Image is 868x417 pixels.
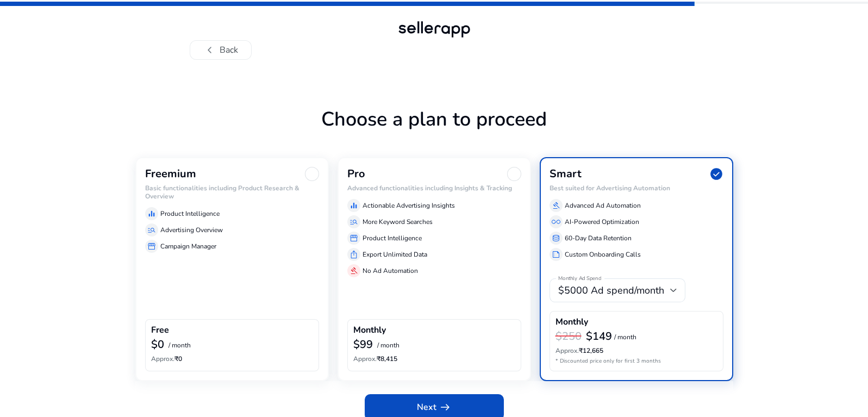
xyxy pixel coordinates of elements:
[709,167,723,181] span: check_circle
[347,167,365,181] h3: Pro
[555,330,582,343] h3: $250
[353,325,386,335] h4: Monthly
[363,266,418,276] p: No Ad Automation
[151,354,174,363] span: Approx.
[160,225,223,235] p: Advertising Overview
[555,357,717,365] p: * Discounted price only for first 3 months
[555,347,717,354] h6: ₹12,665
[377,342,399,349] p: / month
[349,234,358,242] span: storefront
[151,337,164,352] b: $0
[439,401,452,414] span: arrow_right_alt
[203,43,216,57] span: chevron_left
[147,226,156,234] span: manage_search
[363,201,455,210] p: Actionable Advertising Insights
[363,233,422,243] p: Product Intelligence
[565,217,639,227] p: AI-Powered Optimization
[168,342,191,349] p: / month
[417,401,452,414] span: Next
[160,241,216,251] p: Campaign Manager
[363,217,433,227] p: More Keyword Searches
[147,242,156,251] span: storefront
[558,275,601,283] mat-label: Monthly Ad Spend
[145,184,319,200] h6: Basic functionalities including Product Research & Overview
[347,184,521,192] h6: Advanced functionalities including Insights & Tracking
[349,266,358,275] span: gavel
[586,329,612,344] b: $149
[353,355,515,363] h6: ₹8,415
[552,217,560,226] span: all_inclusive
[349,217,358,226] span: manage_search
[558,284,664,297] span: $5000 Ad spend/month
[353,337,373,352] b: $99
[135,108,733,157] h1: Choose a plan to proceed
[145,167,196,181] h3: Freemium
[555,317,588,327] h4: Monthly
[151,355,313,363] h6: ₹0
[555,346,579,355] span: Approx.
[349,201,358,210] span: equalizer
[565,233,632,243] p: 60-Day Data Retention
[549,184,723,192] h6: Best suited for Advertising Automation
[552,201,560,210] span: gavel
[565,250,641,259] p: Custom Onboarding Calls
[552,250,560,259] span: summarize
[151,325,169,335] h4: Free
[565,201,641,210] p: Advanced Ad Automation
[353,354,377,363] span: Approx.
[363,250,427,259] p: Export Unlimited Data
[147,209,156,218] span: equalizer
[190,40,252,60] button: chevron_leftBack
[160,209,220,219] p: Product Intelligence
[549,167,582,181] h3: Smart
[349,250,358,259] span: ios_share
[614,334,636,341] p: / month
[552,234,560,242] span: database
